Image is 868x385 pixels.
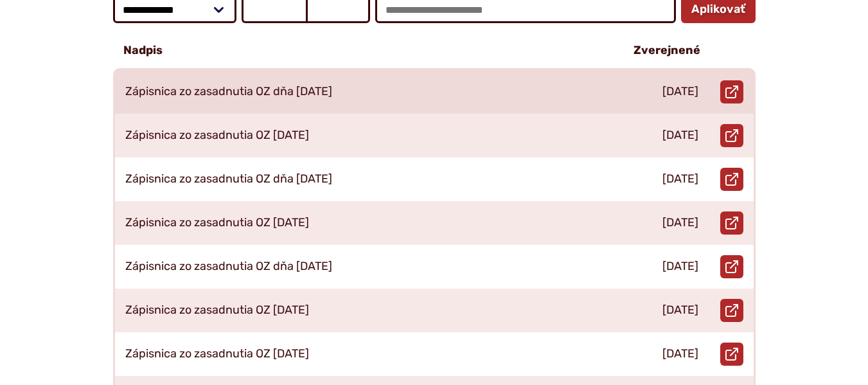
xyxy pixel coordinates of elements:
[662,260,698,274] p: [DATE]
[125,347,309,361] p: Zápisnica zo zasadnutia OZ [DATE]
[125,85,332,99] p: Zápisnica zo zasadnutia OZ dňa [DATE]
[123,44,163,58] p: Nadpis
[662,303,698,318] p: [DATE]
[125,303,309,318] p: Zápisnica zo zasadnutia OZ [DATE]
[662,129,698,143] p: [DATE]
[633,44,700,58] p: Zverejnené
[662,85,698,99] p: [DATE]
[125,172,332,186] p: Zápisnica zo zasadnutia OZ dňa [DATE]
[125,216,309,230] p: Zápisnica zo zasadnutia OZ [DATE]
[125,129,309,143] p: Zápisnica zo zasadnutia OZ [DATE]
[662,347,698,361] p: [DATE]
[662,172,698,186] p: [DATE]
[662,216,698,230] p: [DATE]
[125,260,332,274] p: Zápisnica zo zasadnutia OZ dňa [DATE]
